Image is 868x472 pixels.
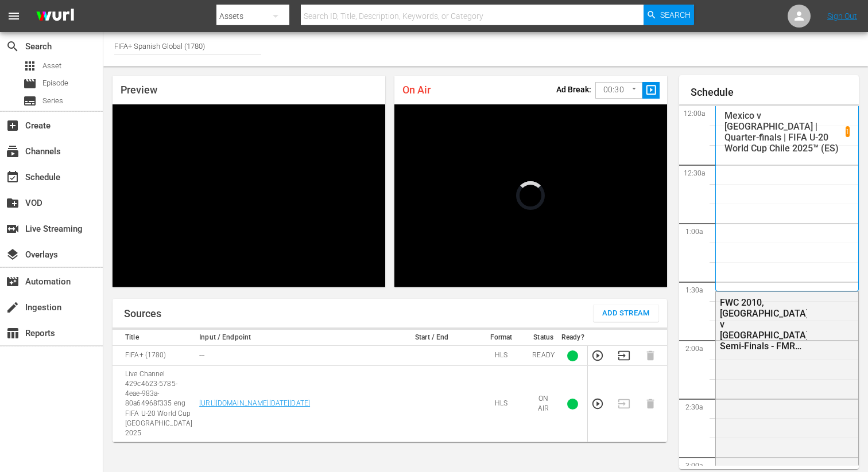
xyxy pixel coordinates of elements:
span: Preview [121,84,157,96]
td: Live Channel 429c4623-5785-4eae-983a-80a64968f335 eng FIFA U-20 World Cup [GEOGRAPHIC_DATA] 2025 [113,366,196,442]
div: 00:30 [595,79,642,101]
h1: Sources [124,308,161,319]
span: Schedule [6,170,20,184]
button: Transition [618,349,630,362]
span: Series [42,95,63,107]
a: Sign Out [827,11,857,21]
span: slideshow_sharp [645,84,658,97]
span: Asset [23,59,37,73]
td: --- [196,346,390,366]
span: Automation [6,275,20,288]
span: menu [7,9,21,23]
span: Ingestion [6,301,20,314]
span: Search [660,5,691,25]
span: Create [6,119,20,132]
td: ON AIR [529,366,558,442]
div: FWC 2010, [GEOGRAPHIC_DATA] v [GEOGRAPHIC_DATA], Semi-Finals - FMR (ES) [720,297,807,352]
span: Overlays [6,248,20,262]
span: Search [6,40,20,53]
h1: Schedule [691,87,859,98]
p: 1 [846,128,850,136]
span: Episode [42,77,68,89]
span: Channels [6,145,20,158]
th: Start / End [390,330,474,346]
td: HLS [474,366,529,442]
button: Preview Stream [591,349,604,362]
img: ans4CAIJ8jUAAAAAAAAAAAAAAAAAAAAAAAAgQb4GAAAAAAAAAAAAAAAAAAAAAAAAJMjXAAAAAAAAAAAAAAAAAAAAAAAAgAT5G... [28,3,83,30]
td: HLS [474,346,529,366]
div: Video Player [394,104,667,287]
span: Asset [42,60,61,72]
button: Search [644,5,694,25]
span: Episode [23,77,37,91]
th: Title [113,330,196,346]
span: Series [23,94,37,108]
span: VOD [6,196,20,210]
span: On Air [402,84,431,96]
p: Mexico v [GEOGRAPHIC_DATA] | Quarter-finals | FIFA U-20 World Cup Chile 2025™ (ES) [724,110,846,154]
a: [URL][DOMAIN_NAME][DATE][DATE] [199,399,310,407]
span: Add Stream [602,307,650,320]
button: Add Stream [594,305,658,322]
td: READY [529,346,558,366]
span: Reports [6,326,20,340]
div: Video Player [113,104,385,287]
p: Ad Break: [556,85,591,94]
th: Status [529,330,558,346]
button: Preview Stream [591,397,604,410]
th: Format [474,330,529,346]
td: FIFA+ (1780) [113,346,196,366]
th: Ready? [558,330,588,346]
th: Input / Endpoint [196,330,390,346]
span: Live Streaming [6,222,20,236]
